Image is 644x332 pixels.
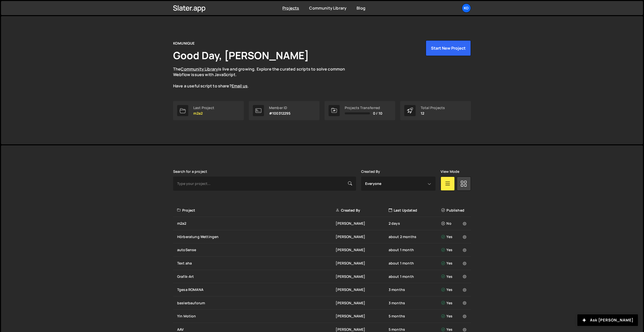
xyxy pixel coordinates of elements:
a: KO [462,4,471,13]
a: Community Library [309,5,346,11]
a: Grafik-Art [PERSON_NAME] about 1 month Yes [173,270,471,283]
label: Search for a project [173,170,207,174]
a: Projects [282,5,299,11]
button: Ask [PERSON_NAME] [577,314,638,326]
div: [PERSON_NAME] [336,247,388,252]
a: Email us [232,83,248,89]
div: Tgesa ROMANA [177,287,336,292]
p: 12 [421,111,445,115]
input: Type your project... [173,177,356,191]
div: [PERSON_NAME] [336,314,388,319]
div: baslerbauforum [177,301,336,306]
a: Community Library [181,66,218,72]
div: Yes [441,287,468,292]
a: baslerbauforum [PERSON_NAME] 3 months Yes [173,296,471,310]
p: #100312295 [269,111,291,115]
div: Yes [441,261,468,266]
div: No [441,221,468,226]
div: Hörberatung Wettingen [177,234,336,239]
div: Last Updated [389,208,441,213]
div: Projects Transferred [345,106,382,110]
div: [PERSON_NAME] [336,234,388,239]
a: m2a2 [PERSON_NAME] 2 days No [173,217,471,230]
p: The is live and growing. Explore the curated scripts to solve common Webflow issues with JavaScri... [173,66,355,89]
div: Yes [441,274,468,279]
div: Yes [441,327,468,332]
div: Yes [441,314,468,319]
a: Blog [357,5,365,11]
a: Last Project m2a2 [173,101,244,120]
div: Yes [441,247,468,252]
div: Yin Motion [177,314,336,319]
a: Yin Motion [PERSON_NAME] 5 months Yes [173,310,471,323]
div: Member ID [269,106,291,110]
div: [PERSON_NAME] [336,261,388,266]
div: Published [441,208,468,213]
div: 2 days [389,221,441,226]
a: Text aha [PERSON_NAME] about 1 month Yes [173,257,471,270]
div: about 1 month [389,261,441,266]
div: Yes [441,234,468,239]
div: about 2 months [389,234,441,239]
span: 0 / 10 [373,111,382,115]
h1: Good Day, [PERSON_NAME] [173,48,309,62]
div: 3 months [389,287,441,292]
div: Yes [441,301,468,306]
div: [PERSON_NAME] [336,327,388,332]
div: [PERSON_NAME] [336,301,388,306]
div: KOMUNIQUE [173,40,195,46]
label: Created By [361,170,380,174]
div: about 1 month [389,274,441,279]
a: autoSense [PERSON_NAME] about 1 month Yes [173,243,471,257]
div: 5 months [389,327,441,332]
div: Last Project [193,106,214,110]
div: [PERSON_NAME] [336,274,388,279]
div: [PERSON_NAME] [336,221,388,226]
div: [PERSON_NAME] [336,287,388,292]
a: Tgesa ROMANA [PERSON_NAME] 3 months Yes [173,283,471,296]
div: Total Projects [421,106,445,110]
div: autoSense [177,247,336,252]
label: View Mode [441,170,459,174]
div: m2a2 [177,221,336,226]
div: about 1 month [389,247,441,252]
div: 3 months [389,301,441,306]
div: AAV [177,327,336,332]
p: m2a2 [193,111,214,115]
button: Start New Project [426,40,471,56]
a: Hörberatung Wettingen [PERSON_NAME] about 2 months Yes [173,230,471,244]
div: Grafik-Art [177,274,336,279]
div: Text aha [177,261,336,266]
div: Project [177,208,336,213]
div: 5 months [389,314,441,319]
div: Created By [336,208,388,213]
